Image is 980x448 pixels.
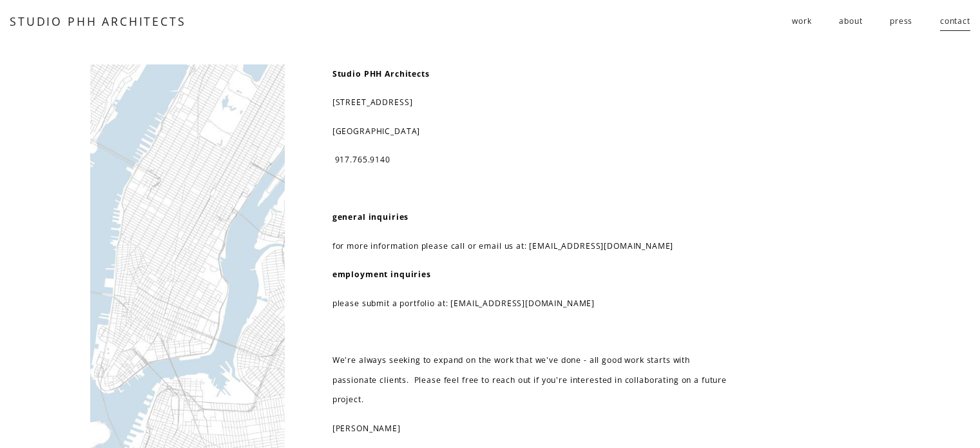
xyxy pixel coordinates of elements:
[332,211,409,222] strong: general inquiries
[332,269,431,280] strong: employment inquiries
[332,237,729,256] p: for more information please call or email us at: [EMAIL_ADDRESS][DOMAIN_NAME]
[839,11,862,32] a: about
[332,93,729,112] p: [STREET_ADDRESS]
[792,12,811,31] span: work
[332,419,729,438] p: [PERSON_NAME]
[332,150,729,170] p: 917.765.9140
[332,68,430,79] strong: Studio PHH Architects
[940,11,970,32] a: contact
[332,351,729,409] p: We're always seeking to expand on the work that we've done - all good work starts with passionate...
[10,14,186,29] a: STUDIO PHH ARCHITECTS
[332,294,729,313] p: please submit a portfolio at: [EMAIL_ADDRESS][DOMAIN_NAME]
[890,11,912,32] a: press
[332,122,729,141] p: [GEOGRAPHIC_DATA]
[792,11,811,32] a: folder dropdown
